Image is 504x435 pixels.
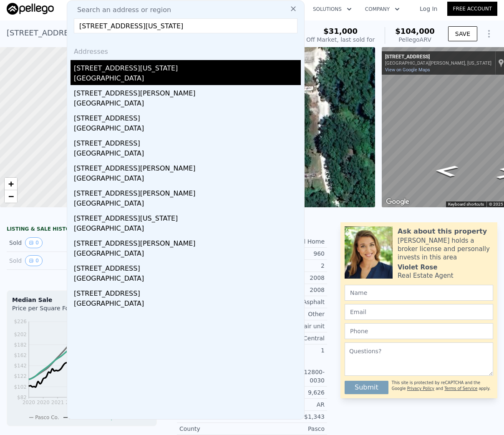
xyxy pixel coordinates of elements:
[9,255,75,266] div: Sold
[14,332,27,337] tspan: $202
[23,400,35,405] tspan: 2020
[12,296,151,304] div: Median Sale
[25,237,43,248] button: View historical data
[447,2,497,16] a: Free Account
[124,415,135,420] span: Sale
[74,235,301,249] div: [STREET_ADDRESS][PERSON_NAME]
[345,304,493,320] input: Email
[498,58,504,68] a: Show location on map
[74,224,301,235] div: [GEOGRAPHIC_DATA]
[74,210,301,224] div: [STREET_ADDRESS][US_STATE]
[7,3,54,15] img: Pellego
[14,319,27,324] tspan: $226
[410,5,447,13] a: Log In
[14,342,27,348] tspan: $182
[9,237,75,248] div: Sold
[424,162,468,179] path: Go South, Lisle St
[74,110,301,123] div: [STREET_ADDRESS]
[395,27,435,35] span: $104,000
[345,323,493,339] input: Phone
[74,185,301,199] div: [STREET_ADDRESS][PERSON_NAME]
[74,199,301,210] div: [GEOGRAPHIC_DATA]
[323,27,358,35] span: $31,000
[74,85,301,98] div: [STREET_ADDRESS][PERSON_NAME]
[5,190,17,203] a: Zoom out
[17,395,27,400] tspan: $82
[74,285,301,299] div: [STREET_ADDRESS]
[74,173,301,185] div: [GEOGRAPHIC_DATA]
[398,236,493,262] div: [PERSON_NAME] holds a broker license and personally invests in this area
[345,285,493,301] input: Name
[74,274,301,285] div: [GEOGRAPHIC_DATA]
[448,201,484,207] button: Keyboard shortcuts
[345,381,388,394] button: Submit
[74,135,301,148] div: [STREET_ADDRESS]
[14,363,27,369] tspan: $142
[35,415,59,420] span: Pasco Co.
[51,400,64,405] tspan: 2021
[74,249,301,260] div: [GEOGRAPHIC_DATA]
[7,27,166,39] div: [STREET_ADDRESS] , Moon Lake , FL 34654
[69,415,96,420] span: Moon Lake
[74,299,301,310] div: [GEOGRAPHIC_DATA]
[398,226,487,236] div: Ask about this property
[7,226,157,234] div: LISTING & SALE HISTORY
[71,40,301,60] div: Addresses
[8,191,14,201] span: −
[74,73,301,85] div: [GEOGRAPHIC_DATA]
[14,384,27,390] tspan: $102
[14,373,27,379] tspan: $122
[25,255,43,266] button: View historical data
[106,415,114,420] span: Zip
[74,123,301,135] div: [GEOGRAPHIC_DATA]
[384,196,411,207] img: Google
[74,60,301,73] div: [STREET_ADDRESS][US_STATE]
[444,386,477,391] a: Terms of Service
[74,98,301,110] div: [GEOGRAPHIC_DATA]
[395,35,435,44] div: Pellego ARV
[384,196,411,207] a: Open this area in Google Maps (opens a new window)
[12,304,82,317] div: Price per Square Foot
[358,2,406,17] button: Company
[385,60,491,66] div: [GEOGRAPHIC_DATA][PERSON_NAME], [US_STATE]
[306,35,375,44] div: Off Market, last sold for
[481,25,497,42] button: Show Options
[74,18,297,33] input: Enter an address, city, region, neighborhood or zip code
[71,5,171,15] span: Search an address or region
[385,54,491,60] div: [STREET_ADDRESS]
[392,377,493,394] div: This site is protected by reCAPTCHA and the Google and apply.
[398,272,454,280] div: Real Estate Agent
[37,400,50,405] tspan: 2020
[407,386,434,391] a: Privacy Policy
[14,352,27,358] tspan: $162
[252,425,325,433] div: Pasco
[5,178,17,190] a: Zoom in
[448,26,477,41] button: SAVE
[74,148,301,160] div: [GEOGRAPHIC_DATA]
[306,2,358,17] button: Solutions
[74,260,301,274] div: [STREET_ADDRESS]
[398,263,437,272] div: Violet Rose
[8,179,14,189] span: +
[66,400,78,405] tspan: 2022
[74,160,301,173] div: [STREET_ADDRESS][PERSON_NAME]
[179,425,252,433] div: County
[385,67,430,73] a: View on Google Maps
